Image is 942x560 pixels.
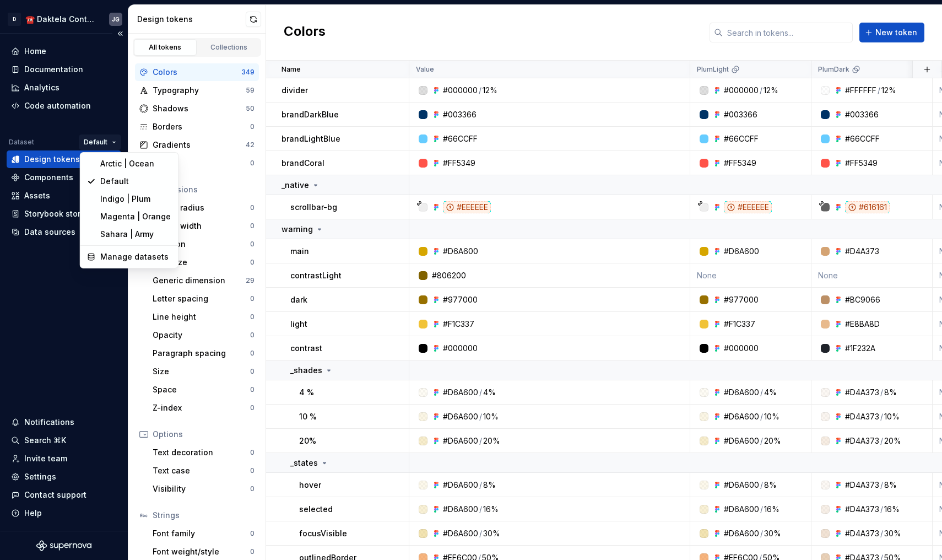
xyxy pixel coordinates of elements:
div: Sahara | Army [100,229,172,240]
a: Manage datasets [83,248,176,266]
div: Manage datasets [100,251,172,262]
div: Indigo | Plum [100,193,172,204]
div: Arctic | Ocean [100,158,172,169]
div: Magenta | Orange [100,211,172,222]
div: Default [100,176,172,187]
